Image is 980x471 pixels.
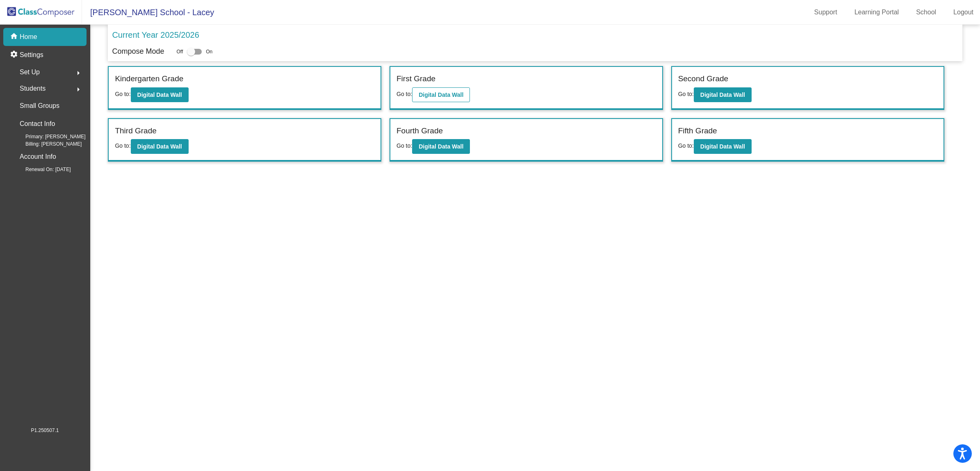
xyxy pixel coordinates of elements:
p: Contact Info [20,118,55,130]
b: Digital Data Wall [700,143,745,150]
mat-icon: arrow_right [73,85,83,94]
button: Digital Data Wall [412,139,470,154]
button: Digital Data Wall [412,87,470,102]
b: Digital Data Wall [419,91,463,98]
span: Off [176,48,183,55]
label: Fourth Grade [397,125,443,137]
b: Digital Data Wall [700,91,745,98]
button: Digital Data Wall [694,87,752,102]
span: Go to: [678,142,694,149]
span: Go to: [678,91,694,97]
label: First Grade [397,73,435,85]
p: Small Groups [20,100,59,112]
button: Digital Data Wall [131,87,189,102]
label: Kindergarten Grade [115,73,183,85]
label: Third Grade [115,125,156,137]
span: [PERSON_NAME] School - Lacey [82,6,214,19]
p: Current Year 2025/2026 [112,29,199,41]
a: Support [808,6,844,19]
span: Go to: [397,142,412,149]
span: Set Up [20,66,40,78]
mat-icon: arrow_right [73,68,83,78]
p: Home [20,32,37,42]
b: Digital Data Wall [419,143,463,150]
span: Go to: [115,142,130,149]
a: Logout [947,6,980,19]
span: Renewal On: [DATE] [12,166,71,173]
span: Primary: [PERSON_NAME] [12,133,86,140]
b: Digital Data Wall [137,91,182,98]
span: Billing: [PERSON_NAME] [12,140,82,148]
b: Digital Data Wall [137,143,182,150]
span: Go to: [397,91,412,97]
mat-icon: home [10,32,20,42]
p: Compose Mode [112,46,164,57]
span: Go to: [115,91,130,97]
button: Digital Data Wall [694,139,752,154]
label: Fifth Grade [678,125,717,137]
a: School [909,6,943,19]
mat-icon: settings [10,50,20,60]
p: Account Info [20,151,56,162]
a: Learning Portal [848,6,906,19]
p: Settings [20,50,43,60]
label: Second Grade [678,73,729,85]
span: Students [20,83,46,94]
span: On [206,48,212,55]
button: Digital Data Wall [131,139,189,154]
